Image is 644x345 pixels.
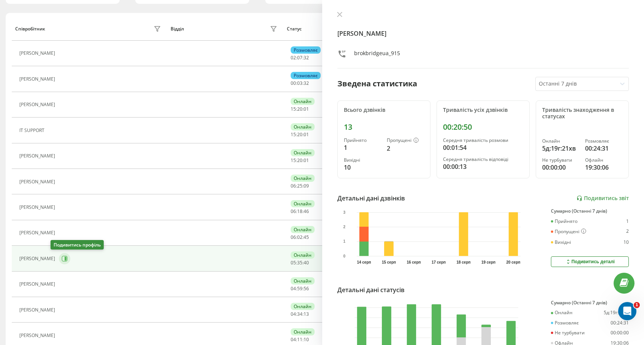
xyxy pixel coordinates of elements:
[623,240,629,245] div: 10
[551,208,629,214] div: Сумарно (Останні 7 днів)
[291,123,315,130] div: Онлайн
[291,158,309,163] div: : :
[291,286,309,291] div: : :
[354,49,400,60] div: brokbridgeua_915
[297,259,302,266] span: 35
[291,336,296,343] span: 04
[19,51,57,56] div: [PERSON_NAME]
[387,138,424,144] div: Пропущені
[304,259,309,266] span: 40
[443,143,523,152] div: 00:01:54
[19,205,57,210] div: [PERSON_NAME]
[19,230,57,235] div: [PERSON_NAME]
[618,302,636,320] iframe: Intercom live chat
[297,157,302,164] span: 20
[551,219,578,224] div: Прийнято
[337,285,405,294] div: Детальні дані статусів
[551,320,579,326] div: Розмовляє
[344,163,381,172] div: 10
[626,229,629,235] div: 2
[291,72,321,79] div: Розмовляє
[291,303,315,310] div: Онлайн
[542,144,579,153] div: 5д:19г:21хв
[304,54,309,61] span: 32
[15,26,45,32] div: Співробітник
[291,208,296,215] span: 06
[291,226,315,233] div: Онлайн
[585,157,622,163] div: Офлайн
[344,157,381,163] div: Вихідні
[291,337,309,342] div: : :
[291,175,315,182] div: Онлайн
[551,310,573,315] div: Онлайн
[291,55,309,60] div: : :
[19,307,57,313] div: [PERSON_NAME]
[585,163,622,172] div: 19:30:06
[344,122,424,132] div: 13
[357,260,371,264] text: 14 серп
[343,254,345,258] text: 0
[585,138,622,144] div: Розмовляє
[291,183,296,189] span: 06
[443,162,523,171] div: 00:00:13
[387,144,424,153] div: 2
[542,138,579,144] div: Онлайн
[481,260,495,264] text: 19 серп
[291,54,296,61] span: 02
[19,179,57,184] div: [PERSON_NAME]
[542,163,579,172] div: 00:00:00
[542,107,622,120] div: Тривалість знаходження в статусах
[291,260,309,266] div: : :
[297,336,302,343] span: 11
[611,330,629,335] div: 00:00:00
[297,234,302,240] span: 02
[297,106,302,112] span: 20
[443,138,523,143] div: Середня тривалість розмови
[343,210,345,215] text: 3
[291,251,315,259] div: Онлайн
[291,149,315,156] div: Онлайн
[297,285,302,292] span: 59
[337,194,405,203] div: Детальні дані дзвінків
[297,311,302,317] span: 34
[291,98,315,105] div: Онлайн
[551,300,629,305] div: Сумарно (Останні 7 днів)
[291,328,315,335] div: Онлайн
[171,26,184,32] div: Відділ
[291,106,296,112] span: 15
[291,311,296,317] span: 04
[382,260,396,264] text: 15 серп
[297,131,302,138] span: 20
[304,208,309,215] span: 46
[304,285,309,292] span: 56
[432,260,446,264] text: 17 серп
[443,122,523,132] div: 00:20:50
[291,80,296,86] span: 00
[291,312,309,317] div: : :
[19,333,57,338] div: [PERSON_NAME]
[297,80,302,86] span: 03
[344,143,381,152] div: 1
[291,157,296,164] span: 15
[291,81,309,86] div: : :
[551,229,586,235] div: Пропущені
[611,320,629,326] div: 00:24:31
[304,183,309,189] span: 09
[19,128,46,133] div: IT SUPPORT
[291,235,309,240] div: : :
[297,208,302,215] span: 18
[344,107,424,113] div: Всього дзвінків
[291,200,315,207] div: Онлайн
[626,219,629,224] div: 1
[291,277,315,285] div: Онлайн
[443,157,523,162] div: Середня тривалість відповіді
[343,240,345,244] text: 1
[19,102,57,107] div: [PERSON_NAME]
[337,29,629,38] h4: [PERSON_NAME]
[297,183,302,189] span: 25
[565,259,615,265] div: Подивитись деталі
[291,131,296,138] span: 15
[304,106,309,112] span: 01
[291,285,296,292] span: 04
[19,153,57,159] div: [PERSON_NAME]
